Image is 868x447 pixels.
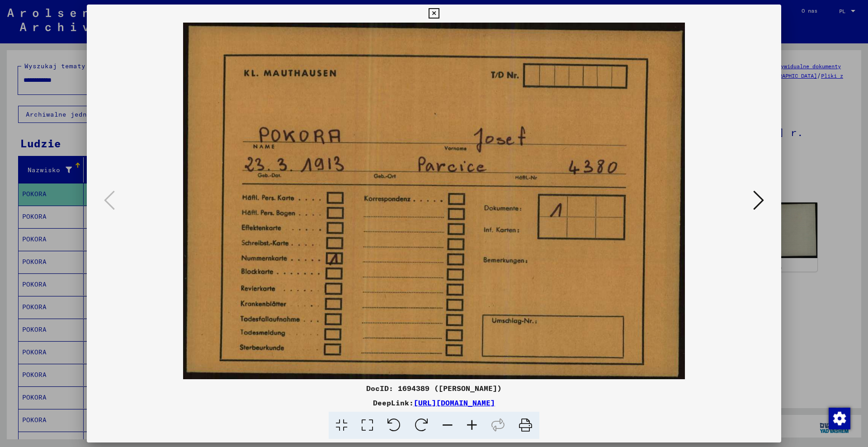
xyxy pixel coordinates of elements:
div: DocID: 1694389 ([PERSON_NAME]) [87,383,781,394]
div: DeepLink: [87,397,781,408]
img: Zmiana zgody [829,408,850,429]
img: 001.jpg [118,23,750,379]
div: Zmiana zgody [828,407,850,429]
a: [URL][DOMAIN_NAME] [414,398,495,407]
